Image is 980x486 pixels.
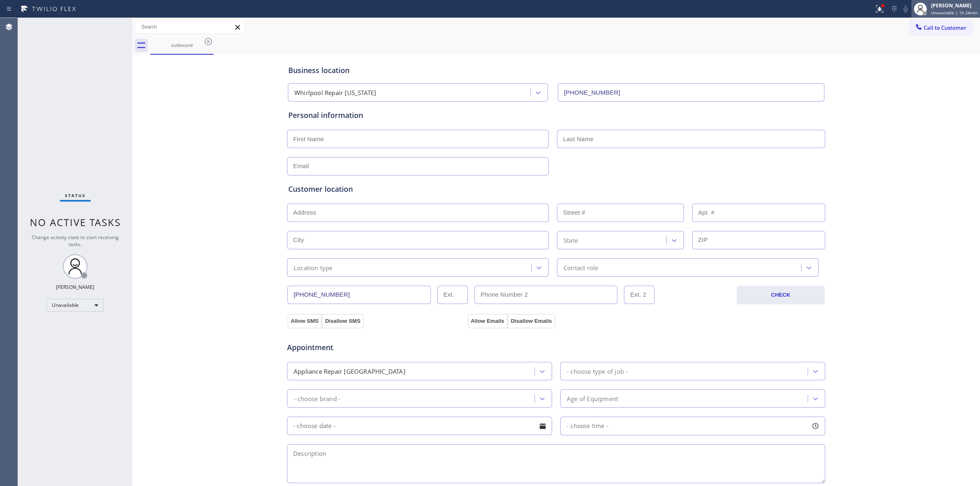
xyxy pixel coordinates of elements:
[909,20,972,36] button: Call to Customer
[65,193,86,198] span: Status
[557,130,825,148] input: Last Name
[558,83,824,102] input: Phone Number
[287,204,549,222] input: Address
[287,286,431,304] input: Phone Number
[924,24,967,31] span: Call to Customer
[47,299,104,312] div: Unavailable
[900,3,911,15] button: Mute
[294,366,405,376] div: Appliance Repair [GEOGRAPHIC_DATA]
[287,130,549,148] input: First Name
[692,204,826,222] input: Apt. #
[322,314,364,328] button: Disallow SMS
[32,234,119,248] span: Change activity state to start receiving tasks.
[294,263,333,272] div: Location type
[567,422,608,430] span: - choose time -
[135,20,245,33] input: Search
[624,286,655,304] input: Ext. 2
[287,157,549,175] input: Email
[294,394,341,403] div: - choose brand -
[151,42,213,48] div: outbound
[737,286,825,304] button: CHECK
[287,417,552,435] input: - choose date -
[474,286,618,304] input: Phone Number 2
[931,2,978,9] div: [PERSON_NAME]
[287,231,549,249] input: City
[692,231,826,249] input: ZIP
[557,204,684,222] input: Street #
[30,215,121,229] span: No active tasks
[56,284,94,291] div: [PERSON_NAME]
[563,263,598,272] div: Contact role
[567,366,628,376] div: - choose type of job -
[294,88,376,98] div: Whirlpool Repair [US_STATE]
[287,342,465,353] span: Appointment
[288,65,824,76] div: Business location
[567,394,618,403] div: Age of Equipment
[288,184,824,195] div: Customer location
[468,314,508,328] button: Allow Emails
[563,235,578,245] div: State
[287,314,322,328] button: Allow SMS
[931,10,978,16] span: Unavailable | 1h 24min
[508,314,555,328] button: Disallow Emails
[288,110,824,121] div: Personal information
[437,286,468,304] input: Ext.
